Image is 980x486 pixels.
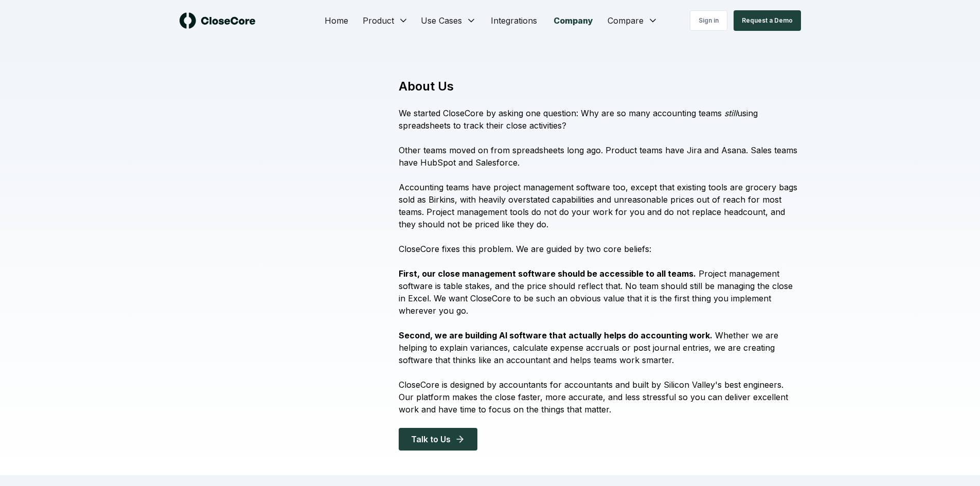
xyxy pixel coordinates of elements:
[399,181,800,230] p: Accounting teams have project management software too, except that existing tools are grocery bag...
[415,10,483,31] button: Use Cases
[724,108,737,118] i: still
[399,330,712,340] strong: Second, we are building AI software that actually helps do accounting work.
[316,10,357,31] a: Home
[399,267,800,317] p: Project management software is table stakes, and the price should reflect that. No team should st...
[399,78,800,95] h1: About Us
[180,12,256,29] img: logo
[601,10,664,31] button: Compare
[545,10,601,31] a: Company
[399,243,800,255] p: CloseCore fixes this problem. We are guided by two core beliefs:
[690,10,727,31] a: Sign in
[421,14,462,27] span: Use Cases
[483,10,545,31] a: Integrations
[399,268,696,279] strong: First, our close management software should be accessible to all teams.
[357,10,415,31] button: Product
[399,144,800,169] p: Other teams moved on from spreadsheets long ago. Product teams have Jira and Asana. Sales teams h...
[399,329,800,366] p: Whether we are helping to explain variances, calculate expense accruals or post journal entries, ...
[399,428,477,451] button: Talk to Us
[734,10,801,31] button: Request a Demo
[608,14,644,27] span: Compare
[363,14,394,27] span: Product
[399,107,800,132] p: We started CloseCore by asking one question: Why are so many accounting teams using spreadsheets ...
[399,379,800,416] p: CloseCore is designed by accountants for accountants and built by Silicon Valley's best engineers...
